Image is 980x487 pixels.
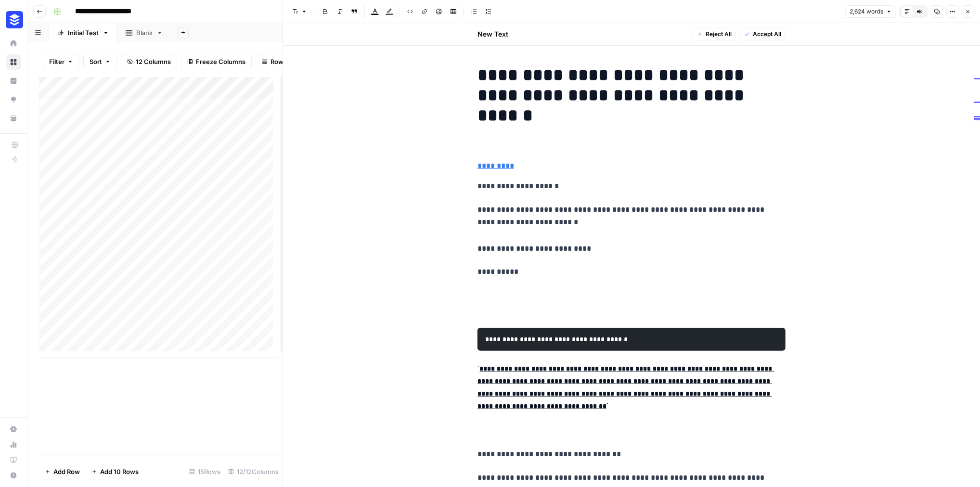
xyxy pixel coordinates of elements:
[845,5,896,18] button: 2,624 words
[136,28,153,38] div: Blank
[6,437,21,452] a: Usage
[86,464,144,479] button: Add 10 Rows
[6,54,21,70] a: Browse
[68,28,99,38] div: Initial Test
[271,57,305,66] span: Row Height
[224,464,283,479] div: 12/12 Columns
[83,54,117,69] button: Sort
[181,54,252,69] button: Freeze Columns
[49,23,117,42] a: Initial Test
[706,30,732,38] span: Reject All
[39,464,86,479] button: Add Row
[53,467,80,476] span: Add Row
[740,28,786,40] button: Accept All
[90,57,102,66] span: Sort
[850,7,883,16] span: 2,624 words
[477,29,508,39] h2: New Text
[6,8,21,32] button: Workspace: Buffer
[100,467,139,476] span: Add 10 Rows
[6,11,23,28] img: Buffer Logo
[49,57,64,66] span: Filter
[43,54,79,69] button: Filter
[6,36,21,51] a: Home
[693,28,736,40] button: Reject All
[6,468,21,483] button: Help + Support
[121,54,177,69] button: 12 Columns
[6,92,21,107] a: Opportunities
[6,452,21,468] a: Learning Hub
[136,57,171,66] span: 12 Columns
[185,464,224,479] div: 15 Rows
[753,30,781,38] span: Accept All
[196,57,245,66] span: Freeze Columns
[256,54,311,69] button: Row Height
[6,111,21,126] a: Your Data
[6,422,21,437] a: Settings
[117,23,171,42] a: Blank
[6,73,21,89] a: Insights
